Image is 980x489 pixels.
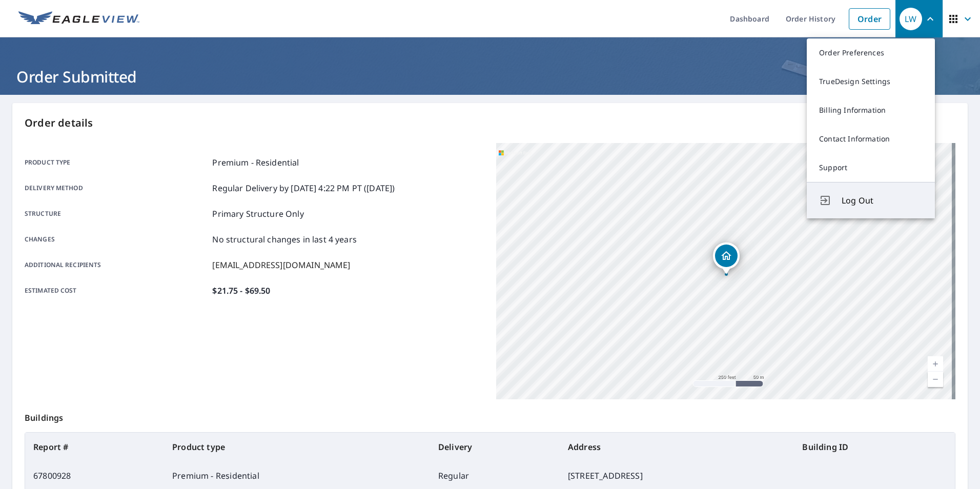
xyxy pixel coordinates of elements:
img: EV Logo [18,11,139,27]
p: No structural changes in last 4 years [212,233,357,246]
th: Delivery [430,433,560,461]
a: Order [849,8,890,30]
a: Order Preferences [807,38,935,67]
th: Report # [25,433,164,461]
th: Address [560,433,794,461]
button: Log Out [807,182,935,218]
p: Changes [25,233,208,246]
th: Product type [164,433,430,461]
p: Regular Delivery by [DATE] 4:22 PM PT ([DATE]) [212,182,395,194]
div: Dropped pin, building 1, Residential property, 31252 Lakeview Dr Rocky Mount, MO 65072 [713,242,740,274]
th: Building ID [794,433,955,461]
a: TrueDesign Settings [807,67,935,96]
div: LW [900,8,922,30]
p: Order details [25,115,955,131]
a: Support [807,153,935,182]
p: Primary Structure Only [212,208,303,220]
p: Estimated cost [25,284,208,297]
p: Premium - Residential [212,156,299,169]
a: Current Level 17, Zoom In [928,356,943,372]
p: Structure [25,208,208,220]
a: Contact Information [807,125,935,153]
p: Delivery method [25,182,208,194]
p: Product type [25,156,208,169]
span: Log Out [842,194,923,207]
a: Billing Information [807,96,935,125]
h1: Order Submitted [12,66,968,87]
p: [EMAIL_ADDRESS][DOMAIN_NAME] [212,259,350,271]
a: Current Level 17, Zoom Out [928,372,943,387]
p: Buildings [25,399,955,432]
p: Additional recipients [25,259,208,271]
p: $21.75 - $69.50 [212,284,270,297]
